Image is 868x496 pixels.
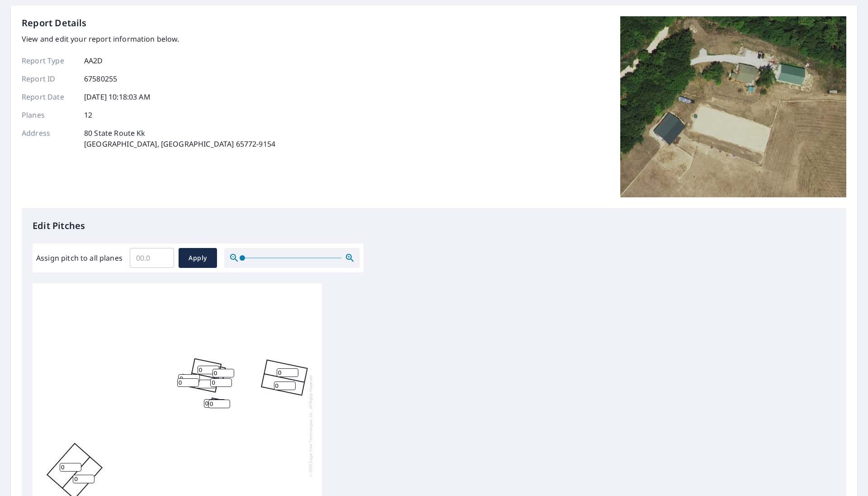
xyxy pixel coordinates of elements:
[84,110,92,120] p: 12
[84,91,151,102] p: [DATE] 10:18:03 AM
[22,33,275,44] p: View and edit your report information below.
[22,110,76,120] p: Planes
[22,128,76,149] p: Address
[84,128,275,149] p: 80 State Route Kk [GEOGRAPHIC_DATA], [GEOGRAPHIC_DATA] 65772-9154
[186,253,210,264] span: Apply
[84,73,117,84] p: 67580255
[22,16,87,30] p: Report Details
[22,73,76,84] p: Report ID
[36,253,123,263] label: Assign pitch to all planes
[84,55,103,66] p: AA2D
[179,248,217,268] button: Apply
[22,55,76,66] p: Report Type
[33,219,835,233] p: Edit Pitches
[620,16,846,197] img: Top image
[22,91,76,102] p: Report Date
[130,245,174,271] input: 00.0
